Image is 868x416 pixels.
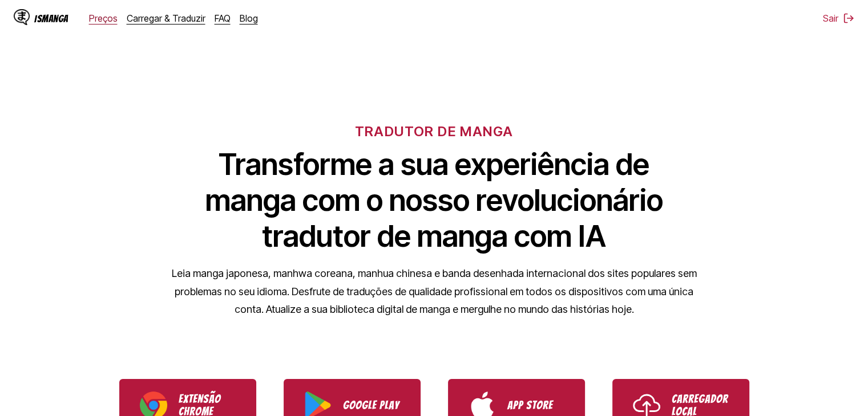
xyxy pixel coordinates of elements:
[823,13,854,24] button: Sair
[127,13,205,24] a: Carregar & Traduzir
[355,123,514,140] h6: TRADUTOR DE MANGA
[172,264,697,319] p: Leia manga japonesa, manhwa coreana, manhua chinesa e banda desenhada internacional dos sites pop...
[507,399,564,411] p: App Store
[240,13,258,24] a: Blog
[14,9,30,25] img: IsManga Logo
[89,13,118,24] a: Preços
[215,13,231,24] a: FAQ
[843,13,854,24] img: Sign out
[172,146,697,254] h1: Transforme a sua experiência de manga com o nosso revolucionário tradutor de manga com IA
[343,399,400,411] p: Google Play
[34,13,68,24] div: IsManga
[14,9,89,27] a: IsManga LogoIsManga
